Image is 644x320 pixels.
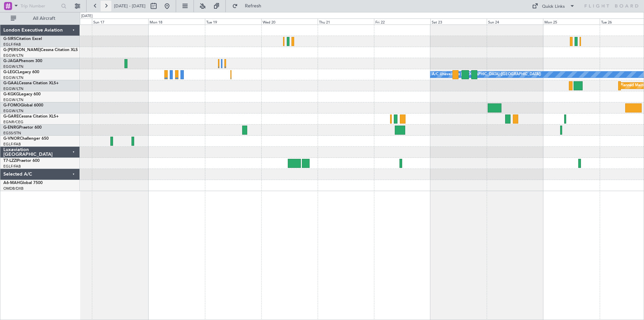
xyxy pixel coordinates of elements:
[114,3,146,9] span: [DATE] - [DATE]
[3,48,78,52] a: G-[PERSON_NAME]Cessna Citation XLS
[3,159,17,163] span: T7-LZZI
[17,16,71,21] span: All Aircraft
[3,115,19,119] span: G-GARE
[432,70,541,80] div: A/C Unavailable [GEOGRAPHIC_DATA] ([GEOGRAPHIC_DATA])
[3,92,41,96] a: G-KGKGLegacy 600
[3,37,16,41] span: G-SIRS
[3,42,21,47] a: EGLF/FAB
[3,120,23,125] a: EGNR/CEG
[205,18,261,25] div: Tue 19
[487,18,543,25] div: Sun 24
[3,137,49,141] a: G-VNORChallenger 650
[3,137,20,141] span: G-VNOR
[3,164,21,169] a: EGLF/FAB
[7,13,73,24] button: All Aircraft
[3,81,59,85] a: G-GAALCessna Citation XLS+
[3,131,21,136] a: EGSS/STN
[374,18,430,25] div: Fri 22
[3,70,18,74] span: G-LEGC
[3,97,23,102] a: EGGW/LTN
[3,48,41,52] span: G-[PERSON_NAME]
[3,142,21,147] a: EGLF/FAB
[239,4,267,8] span: Refresh
[3,115,59,119] a: G-GARECessna Citation XLS+
[3,53,23,58] a: EGGW/LTN
[3,181,43,185] a: A6-MAHGlobal 7500
[261,18,318,25] div: Wed 20
[318,18,374,25] div: Thu 21
[81,13,93,19] div: [DATE]
[3,75,23,80] a: EGGW/LTN
[3,126,42,130] a: G-ENRGPraetor 600
[229,1,269,11] button: Refresh
[92,18,148,25] div: Sun 17
[20,1,59,11] input: Trip Number
[3,186,23,191] a: OMDB/DXB
[3,37,42,41] a: G-SIRSCitation Excel
[3,92,19,96] span: G-KGKG
[3,64,23,69] a: EGGW/LTN
[529,1,578,11] button: Quick Links
[148,18,205,25] div: Mon 18
[3,159,40,163] a: T7-LZZIPraetor 600
[3,108,23,113] a: EGGW/LTN
[3,81,19,85] span: G-GAAL
[3,103,43,107] a: G-FOMOGlobal 6000
[430,18,487,25] div: Sat 23
[3,70,39,74] a: G-LEGCLegacy 600
[3,59,19,63] span: G-JAGA
[3,59,42,63] a: G-JAGAPhenom 300
[3,86,23,91] a: EGGW/LTN
[542,3,565,10] div: Quick Links
[3,126,19,130] span: G-ENRG
[3,103,20,107] span: G-FOMO
[3,181,20,185] span: A6-MAH
[543,18,599,25] div: Mon 25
